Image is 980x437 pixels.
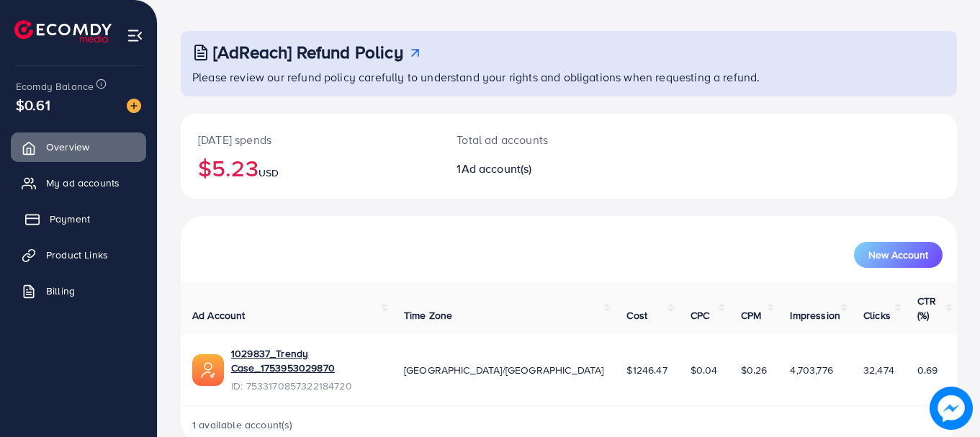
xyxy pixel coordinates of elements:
[127,99,141,113] img: image
[863,363,894,377] span: 32,474
[462,161,532,176] span: Ad account(s)
[192,68,948,86] p: Please review our refund policy carefully to understand your rights and obligations when requesti...
[790,363,832,377] span: 4,703,776
[741,308,761,323] span: CPM
[50,212,90,226] span: Payment
[192,354,224,386] img: ic-ads-acc.e4c84228.svg
[854,242,943,268] button: New Account
[457,162,616,176] h2: 1
[213,42,403,63] h3: [AdReach] Refund Policy
[192,418,293,432] span: 1 available account(s)
[192,308,246,323] span: Ad Account
[231,379,381,393] span: ID: 7533170857322184720
[404,363,604,377] span: [GEOGRAPHIC_DATA]/[GEOGRAPHIC_DATA]
[46,176,120,190] span: My ad accounts
[16,79,94,94] span: Ecomdy Balance
[198,154,422,181] h2: $5.23
[917,363,938,377] span: 0.69
[46,284,75,298] span: Billing
[741,363,768,377] span: $0.26
[930,387,973,430] img: image
[626,363,667,377] span: $1246.47
[790,308,840,323] span: Impression
[917,294,936,323] span: CTR (%)
[868,250,928,260] span: New Account
[231,346,381,376] a: 1029837_Trendy Case_1753953029870
[16,94,50,115] span: $0.61
[198,131,422,148] p: [DATE] spends
[11,204,146,233] a: Payment
[691,363,718,377] span: $0.04
[457,131,616,148] p: Total ad accounts
[404,308,452,323] span: Time Zone
[11,276,146,305] a: Billing
[11,132,146,161] a: Overview
[259,166,279,180] span: USD
[11,168,146,197] a: My ad accounts
[127,27,143,44] img: menu
[46,248,108,262] span: Product Links
[14,20,112,42] img: logo
[626,308,647,323] span: Cost
[863,308,891,323] span: Clicks
[691,308,709,323] span: CPC
[11,240,146,269] a: Product Links
[46,140,89,154] span: Overview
